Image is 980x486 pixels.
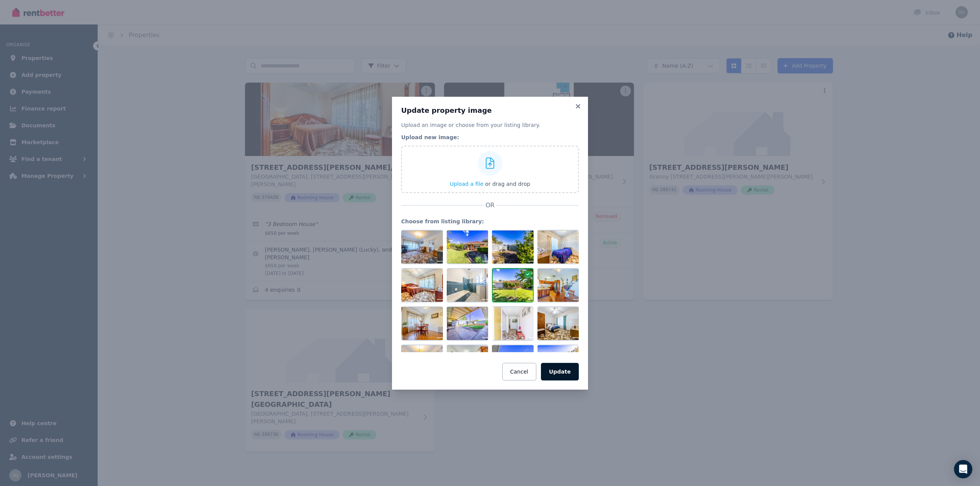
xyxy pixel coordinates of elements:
[502,363,536,380] button: Cancel
[485,181,530,187] span: or drag and drop
[401,121,579,129] p: Upload an image or choose from your listing library.
[450,180,530,188] button: Upload a file or drag and drop
[401,133,579,141] legend: Upload new image:
[541,363,579,380] button: Update
[401,218,579,225] legend: Choose from listing library:
[484,201,496,210] span: OR
[450,181,483,187] span: Upload a file
[954,460,972,478] div: Open Intercom Messenger
[401,106,579,115] h3: Update property image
